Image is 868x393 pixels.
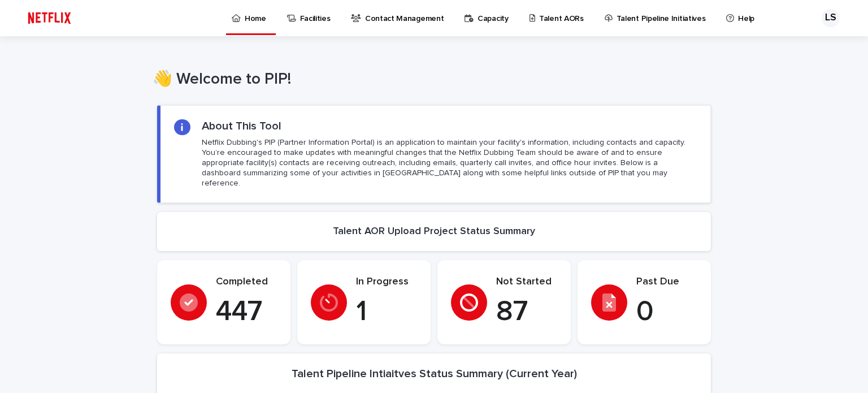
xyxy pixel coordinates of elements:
[636,276,697,288] p: Past Due
[496,295,557,329] p: 87
[202,137,697,189] p: Netflix Dubbing's PIP (Partner Information Portal) is an application to maintain your facility's ...
[333,226,535,238] h2: Talent AOR Upload Project Status Summary
[356,295,417,329] p: 1
[356,276,417,288] p: In Progress
[23,7,76,29] img: ifQbXi3ZQGMSEF7WDB7W
[496,276,557,288] p: Not Started
[216,295,277,329] p: 447
[636,295,697,329] p: 0
[216,276,277,288] p: Completed
[292,367,577,381] h2: Talent Pipeline Intiaitves Status Summary (Current Year)
[822,9,840,27] div: LS
[202,119,281,133] h2: About This Tool
[153,70,706,89] h1: 👋 Welcome to PIP!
